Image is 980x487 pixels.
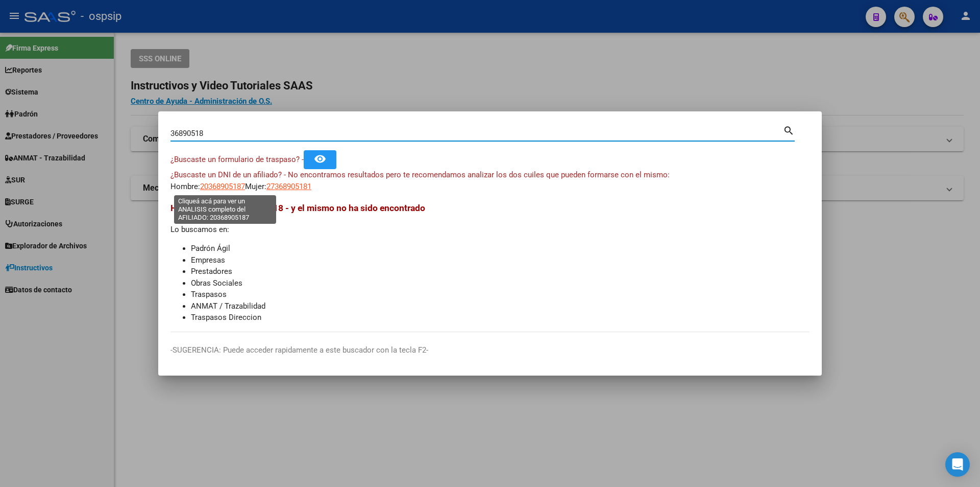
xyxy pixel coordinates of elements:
[191,266,810,277] li: Prestadores
[945,452,970,477] div: Open Intercom Messenger
[266,182,311,191] span: 27368905181
[170,170,670,179] span: ¿Buscaste un DNI de un afiliado? - No encontramos resultados pero te recomendamos analizar los do...
[783,124,795,136] mat-icon: search
[170,169,810,192] div: Hombre: Mujer:
[170,201,810,323] div: Lo buscamos en:
[200,182,245,191] span: 20368905187
[170,344,810,356] p: -SUGERENCIA: Puede acceder rapidamente a este buscador con la tecla F2-
[191,243,810,254] li: Padrón Ágil
[170,203,425,213] span: Hemos buscado - 36890518 - y el mismo no ha sido encontrado
[191,300,810,312] li: ANMAT / Trazabilidad
[191,289,810,300] li: Traspasos
[314,153,326,165] mat-icon: remove_red_eye
[191,254,810,266] li: Empresas
[191,277,810,289] li: Obras Sociales
[191,312,810,323] li: Traspasos Direccion
[170,155,304,164] span: ¿Buscaste un formulario de traspaso? -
